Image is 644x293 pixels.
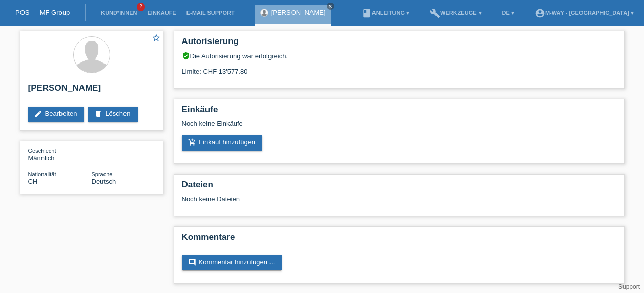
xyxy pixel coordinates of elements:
div: Die Autorisierung war erfolgreich. [182,52,616,60]
a: add_shopping_cartEinkauf hinzufügen [182,135,263,151]
a: deleteLöschen [88,107,137,122]
i: add_shopping_cart [188,138,196,146]
div: Limite: CHF 13'577.80 [182,60,616,75]
h2: Autorisierung [182,36,616,52]
i: close [328,4,333,9]
i: edit [34,110,43,118]
span: Nationalität [28,171,56,177]
a: close [327,3,334,10]
span: Geschlecht [28,148,56,154]
span: Schweiz [28,178,38,185]
i: star_border [152,33,161,43]
a: DE ▾ [497,10,520,16]
div: Männlich [28,146,92,162]
a: Kund*innen [96,10,142,16]
i: delete [94,110,102,118]
a: E-Mail Support [181,10,240,16]
a: editBearbeiten [28,107,85,122]
a: [PERSON_NAME] [271,9,326,16]
a: Einkäufe [142,10,181,16]
a: account_circlem-way - [GEOGRAPHIC_DATA] ▾ [530,10,639,16]
span: Sprache [92,171,113,177]
span: Deutsch [92,178,116,185]
i: comment [188,258,196,266]
i: build [430,8,440,18]
i: verified_user [182,52,190,60]
h2: Kommentare [182,232,616,247]
a: buildWerkzeuge ▾ [425,10,487,16]
h2: Einkäufe [182,104,616,120]
i: account_circle [535,8,545,18]
a: Support [618,283,640,290]
h2: [PERSON_NAME] [28,83,155,98]
i: book [362,8,372,18]
a: star_border [152,33,161,44]
a: commentKommentar hinzufügen ... [182,255,282,270]
a: POS — MF Group [15,9,70,16]
a: bookAnleitung ▾ [357,10,414,16]
span: 2 [137,3,145,11]
div: Noch keine Einkäufe [182,120,616,135]
div: Noch keine Dateien [182,195,495,203]
h2: Dateien [182,180,616,195]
